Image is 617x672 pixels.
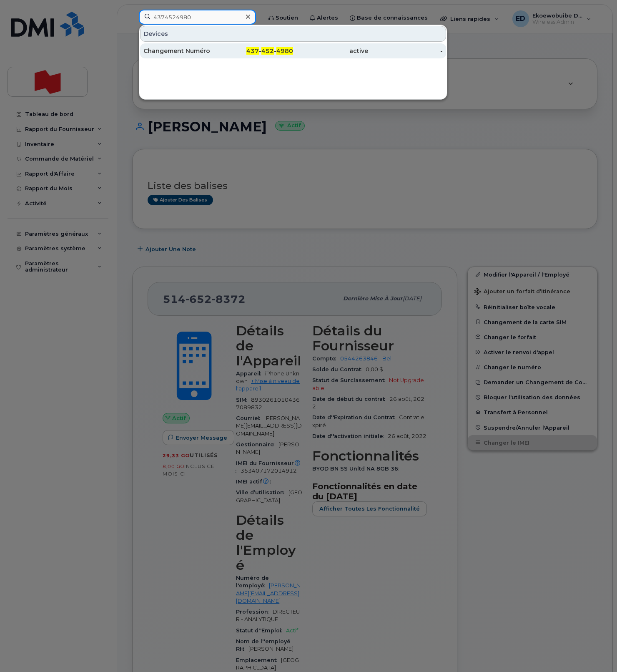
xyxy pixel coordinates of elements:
div: Devices [140,26,446,42]
span: 437 [246,47,259,55]
span: 452 [261,47,274,55]
a: Changement Numéro437-452-4980active- [140,43,446,58]
div: Changement Numéro [143,47,218,55]
div: active [293,47,368,55]
div: - - [218,47,293,55]
span: 4980 [276,47,293,55]
div: - [368,47,443,55]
